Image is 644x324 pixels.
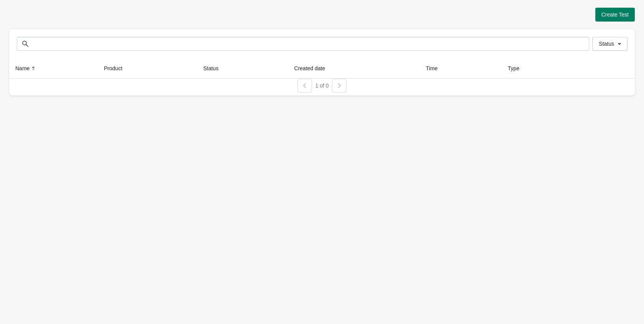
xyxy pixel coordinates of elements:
button: Name [12,61,40,75]
span: 1 of 0 [315,83,329,89]
span: Status [599,41,614,47]
button: Status [592,37,628,51]
button: Create Test [595,8,635,21]
button: Created date [291,61,336,75]
button: Time [423,61,449,75]
button: Product [101,61,133,75]
span: Create Test [601,12,629,18]
button: Type [505,61,530,75]
button: Status [200,61,229,75]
